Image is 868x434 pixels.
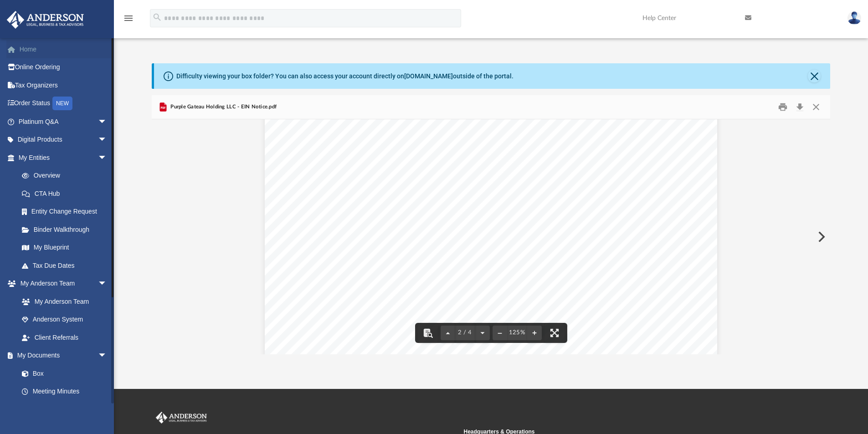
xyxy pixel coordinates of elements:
span: organization are (or will be) filed [292,327,422,337]
img: Anderson Advisors Platinum Portal [154,412,209,424]
button: 2 / 4 [455,323,475,343]
button: Zoom out [493,323,507,343]
span: SINGLE MEMBER LIMITED LIABILITY [446,139,579,148]
a: My Blueprint [13,239,116,257]
a: Platinum Q&Aarrow_drop_down [6,112,121,131]
span: arrow_drop_down [98,275,116,293]
span: Start date [292,291,331,301]
button: Close [808,100,824,114]
a: Forms Library [13,400,112,419]
img: Anderson Advisors Platinum Portal [4,11,87,29]
button: Enter fullscreen [544,323,565,343]
span: PURPLE GATEAU HOLDING LLC [446,220,562,229]
span: Purple Gateau Holding LLC - EIN Notice.pdf [169,103,277,111]
i: search [152,12,162,22]
span: 2 / 4 [455,330,475,336]
div: NEW [52,97,72,110]
a: Digital Productsarrow_drop_down [6,131,121,149]
a: menu [123,17,134,24]
a: Order StatusNEW [6,94,121,113]
button: Toggle findbar [418,323,438,343]
div: File preview [152,119,831,354]
a: Meeting Minutes [13,383,116,401]
div: Preview [152,95,831,354]
a: My Anderson Teamarrow_drop_down [6,275,116,293]
span: State/Territory where articles of [292,316,420,325]
span: arrow_drop_down [98,148,116,167]
span: arrow_drop_down [98,131,116,149]
a: Entity Change Request [13,203,121,221]
span: State/Territory [292,268,351,277]
button: Previous page [441,323,455,343]
a: My Entitiesarrow_drop_down [6,148,121,167]
span: arrow_drop_down [98,112,116,131]
a: Tax Organizers [6,76,121,94]
a: Binder Walkthrough [13,220,121,239]
button: Print [774,100,792,114]
button: Zoom in [527,323,542,343]
a: Overview [13,167,121,185]
span: COMPANY (LLC) [446,150,504,159]
div: Current zoom level [507,330,527,336]
button: Next File [811,224,831,250]
div: Difficulty viewing your box folder? You can also access your account directly on outside of the p... [176,71,514,81]
span: Limited Liability Company (LLC) Information [286,192,509,203]
button: Download [791,100,808,114]
i: menu [123,13,134,24]
a: Online Ordering [6,58,121,77]
a: My Anderson Team [13,292,112,311]
span: Legal name [292,220,337,229]
span: WY [446,268,457,277]
a: [DOMAIN_NAME] [404,72,453,80]
span: [DATE] [446,291,470,301]
span: Organization Type [292,145,365,154]
span: LARAMIE [446,244,479,253]
span: WY [446,321,457,330]
span: County [292,244,321,253]
span: arrow_drop_down [98,347,116,365]
a: Home [6,40,121,58]
a: CTA Hub [13,184,121,203]
a: Box [13,364,112,383]
div: Document Viewer [152,119,831,354]
a: Client Referrals [13,328,116,347]
button: Close [808,70,821,82]
a: Tax Due Dates [13,256,121,275]
a: Anderson System [13,311,116,329]
button: Next page [475,323,490,343]
img: User Pic [847,11,861,25]
span: Legal Structure [286,112,363,123]
a: My Documentsarrow_drop_down [6,347,116,365]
